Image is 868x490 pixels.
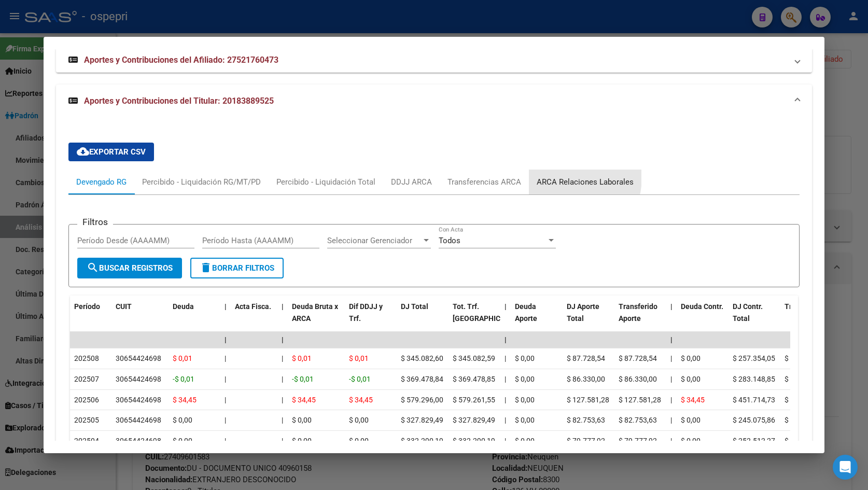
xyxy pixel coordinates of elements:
[567,396,609,404] span: $ 127.581,28
[76,176,127,188] div: Devengado RG
[500,296,511,341] datatable-header-cell: |
[292,354,312,362] span: $ 0,01
[505,416,506,424] span: |
[785,416,827,424] span: $ 245.075,86
[614,296,666,341] datatable-header-cell: Transferido Aporte
[670,302,673,311] span: |
[200,261,212,274] mat-icon: delete
[116,373,161,385] div: 30654424698
[780,296,832,341] datatable-header-cell: Trf Contr.
[276,176,375,188] div: Percibido - Liquidación Total
[401,437,443,445] span: $ 332.290,19
[453,302,523,323] span: Tot. Trf. [GEOGRAPHIC_DATA]
[567,437,605,445] span: $ 79.777,92
[349,375,371,383] span: -$ 0,01
[292,375,314,383] span: -$ 0,01
[327,236,422,245] span: Seleccionar Gerenciador
[670,335,673,344] span: |
[515,302,537,323] span: Deuda Aporte
[670,416,672,424] span: |
[619,396,661,404] span: $ 127.581,28
[349,302,383,323] span: Dif DDJJ y Trf.
[142,176,261,188] div: Percibido - Liquidación RG/MT/PD
[345,296,397,341] datatable-header-cell: Dif DDJJ y Trf.
[231,296,277,341] datatable-header-cell: Acta Fisca.
[87,261,99,274] mat-icon: search
[292,437,312,445] span: $ 0,00
[670,375,672,383] span: |
[785,437,827,445] span: $ 252.512,27
[670,437,672,445] span: |
[173,375,194,383] span: -$ 0,01
[173,354,192,362] span: $ 0,01
[681,416,701,424] span: $ 0,00
[87,263,173,273] span: Buscar Registros
[681,302,723,311] span: Deuda Contr.
[56,48,813,73] mat-expansion-panel-header: Aportes y Contribuciones del Afiliado: 27521760473
[567,354,605,362] span: $ 87.728,54
[282,375,283,383] span: |
[349,396,373,404] span: $ 34,45
[173,302,194,311] span: Deuda
[681,375,701,383] span: $ 0,00
[785,302,816,311] span: Trf Contr.
[282,437,283,445] span: |
[292,302,338,323] span: Deuda Bruta x ARCA
[391,176,432,188] div: DDJJ ARCA
[619,302,657,323] span: Transferido Aporte
[733,375,775,383] span: $ 283.148,85
[74,416,99,424] span: 202505
[77,145,89,158] mat-icon: cloud_download
[70,296,111,341] datatable-header-cell: Período
[453,416,495,424] span: $ 327.829,49
[74,437,99,445] span: 202504
[515,437,535,445] span: $ 0,00
[505,302,507,311] span: |
[282,416,283,424] span: |
[225,335,227,344] span: |
[447,176,521,188] div: Transferencias ARCA
[733,302,763,323] span: DJ Contr. Total
[681,354,701,362] span: $ 0,00
[619,354,657,362] span: $ 87.728,54
[619,437,657,445] span: $ 79.777,92
[785,354,827,362] span: $ 257.354,05
[833,455,858,480] div: Open Intercom Messenger
[282,354,283,362] span: |
[401,302,428,311] span: DJ Total
[225,302,227,311] span: |
[277,296,288,341] datatable-header-cell: |
[666,296,677,341] datatable-header-cell: |
[567,416,605,424] span: $ 82.753,63
[453,396,495,404] span: $ 579.261,55
[453,437,495,445] span: $ 332.290,19
[515,375,535,383] span: $ 0,00
[567,302,599,323] span: DJ Aporte Total
[733,354,775,362] span: $ 257.354,05
[733,437,775,445] span: $ 252.512,27
[116,394,161,406] div: 30654424698
[282,335,284,344] span: |
[235,302,271,311] span: Acta Fisca.
[292,416,312,424] span: $ 0,00
[56,85,813,118] mat-expansion-panel-header: Aportes y Contribuciones del Titular: 20183889525
[453,375,495,383] span: $ 369.478,85
[619,416,657,424] span: $ 82.753,63
[84,55,278,65] span: Aportes y Contribuciones del Afiliado: 27521760473
[77,216,113,228] h3: Filtros
[505,375,506,383] span: |
[282,302,284,311] span: |
[74,354,99,362] span: 202508
[68,143,154,161] button: Exportar CSV
[74,396,99,404] span: 202506
[505,354,506,362] span: |
[733,416,775,424] span: $ 245.075,86
[511,296,563,341] datatable-header-cell: Deuda Aporte
[116,302,132,311] span: CUIT
[439,236,460,245] span: Todos
[785,396,827,404] span: $ 451.680,27
[288,296,345,341] datatable-header-cell: Deuda Bruta x ARCA
[225,437,226,445] span: |
[225,416,226,424] span: |
[505,396,506,404] span: |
